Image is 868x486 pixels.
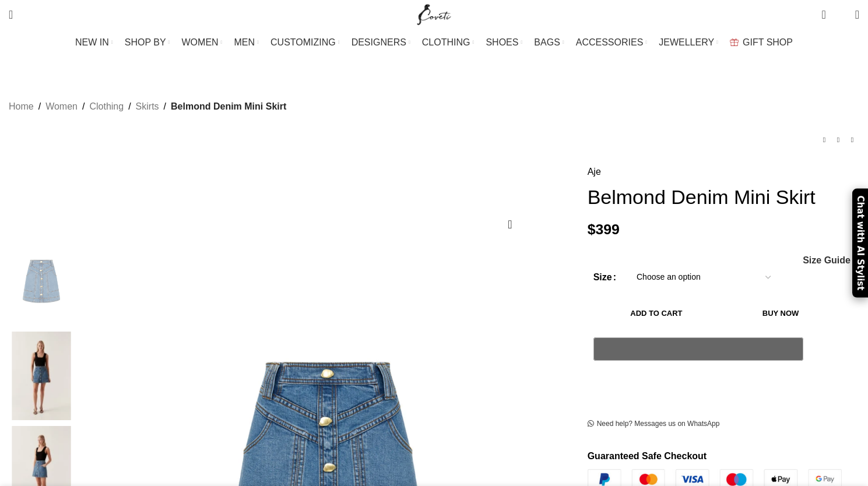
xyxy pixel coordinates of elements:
a: ACCESSORIES [576,31,648,54]
a: Clothing [89,99,124,114]
a: JEWELLERY [659,31,718,54]
h1: Belmond Denim Mini Skirt [588,185,859,209]
span: MEN [234,37,255,48]
a: Skirts [136,99,159,114]
a: DESIGNERS [352,31,410,54]
a: Previous product [817,133,831,147]
a: Home [9,99,34,114]
span: ACCESSORIES [576,37,644,48]
img: aje [6,332,77,420]
a: Next product [845,133,859,147]
span: CUSTOMIZING [270,37,336,48]
span: 0 [823,6,831,15]
a: Aje [588,164,601,179]
span: WOMEN [182,37,219,48]
nav: Breadcrumb [9,99,286,114]
a: Need help? Messages us on WhatsApp [588,420,720,429]
img: GiftBag [730,38,739,46]
a: WOMEN [182,31,223,54]
span: JEWELLERY [659,37,714,48]
span: GIFT SHOP [743,37,793,48]
a: 0 [816,3,831,26]
a: Search [3,3,19,26]
span: Belmond Denim Mini Skirt [171,99,286,114]
a: MEN [234,31,259,54]
div: My Wishlist [835,3,846,26]
a: Size Guide [802,256,851,265]
a: SHOES [486,31,522,54]
a: NEW IN [75,31,113,54]
span: CLOTHING [422,37,470,48]
button: Buy now [725,301,836,326]
div: Main navigation [3,31,865,54]
a: Site logo [414,9,454,19]
span: SHOP BY [125,37,166,48]
span: Size Guide [803,256,851,265]
img: Aje Blue Skirts [6,237,77,326]
span: NEW IN [75,37,109,48]
button: Add to cart [593,301,720,326]
span: DESIGNERS [352,37,406,48]
a: SHOP BY [125,31,170,54]
span: SHOES [486,37,518,48]
bdi: 399 [588,221,620,237]
a: GIFT SHOP [730,31,793,54]
a: BAGS [534,31,564,54]
button: Pay with GPay [593,337,803,361]
a: CUSTOMIZING [270,31,340,54]
span: 0 [837,12,846,20]
a: Women [45,99,78,114]
span: $ [588,221,596,237]
strong: Guaranteed Safe Checkout [588,451,707,461]
a: CLOTHING [422,31,475,54]
label: Size [593,270,616,285]
iframe: Secure express checkout frame [591,367,806,395]
span: BAGS [534,37,560,48]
